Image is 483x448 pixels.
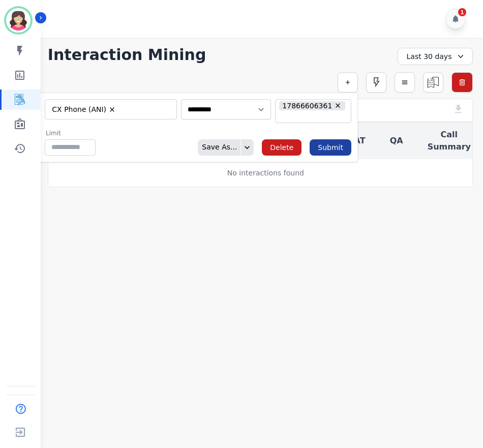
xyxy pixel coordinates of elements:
div: 1 [458,8,466,16]
button: Delete [262,139,301,156]
button: CSAT [342,135,366,147]
button: Submit [310,139,351,156]
button: Remove 17866606361 [334,102,342,109]
img: Bordered avatar [6,8,31,33]
ul: selected options [278,100,349,123]
li: CX Phone (ANI) [49,105,119,114]
div: Save As... [198,139,237,156]
li: 17866606361 [279,101,345,111]
div: Last 30 days [398,48,473,65]
div: No interactions found [227,168,304,178]
button: Remove CX Phone (ANI) [108,106,116,113]
button: QA [390,135,403,147]
h1: Interaction Mining [48,46,206,64]
ul: selected options [47,103,170,115]
button: Call Summary [428,129,471,153]
label: Limit [46,129,96,137]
